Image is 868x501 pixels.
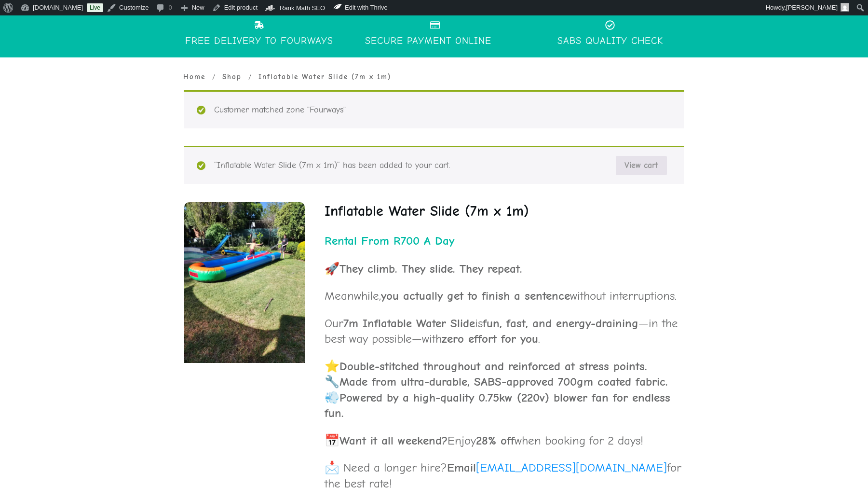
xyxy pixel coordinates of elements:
[258,72,391,82] span: Inflatable Water Slide (7m x 1m)
[184,90,684,128] div: Customer matched zone "Fourways"
[325,202,684,221] h1: Inflatable Water Slide (7m x 1m)
[343,316,475,330] strong: 7m Inflatable Water Slide
[365,36,491,46] p: secure payment Online
[339,433,448,447] strong: Want it all weekend?
[325,390,670,420] strong: Powered by a high-quality 0.75kw (220v) blower fan for endless fun.
[325,261,684,289] p: 🚀
[786,4,838,11] span: [PERSON_NAME]
[87,3,103,12] a: Live
[325,288,684,316] p: Meanwhile, without interruptions.
[184,146,684,184] div: “Inflatable Water Slide (7m x 1m)” has been added to your cart.
[325,230,684,251] p: Rental From R700 A Day
[339,262,522,276] strong: They climb. They slide. They repeat.
[442,332,538,346] strong: zero effort for you
[246,77,254,84] li: /
[550,36,670,46] p: SABS quality check
[476,433,515,447] strong: 28% off
[339,375,668,389] strong: Made from ultra-durable, SABS-approved 700gm coated fabric.
[178,36,340,46] p: Free DELIVERY To Fourways
[210,77,217,84] li: /
[222,72,242,81] span: Shop
[325,316,684,359] p: Our is —in the best way possible—with .
[483,316,638,330] strong: fun, fast, and energy-draining
[447,460,667,474] strong: Email
[183,72,205,82] a: Home
[325,359,684,433] p: ⭐ 🔧 💨
[339,359,647,373] strong: Double-stitched throughout and reinforced at stress points.
[476,460,667,474] a: [EMAIL_ADDRESS][DOMAIN_NAME]
[616,156,667,175] a: View cart
[325,433,684,460] p: 📅 Enjoy when booking for 2 days!
[381,289,570,303] strong: you actually get to finish a sentence
[184,202,305,363] img: Inflatable Water Slide 7m x 2m
[222,72,242,82] a: Shop
[183,72,205,81] span: Home
[280,4,325,12] span: Rank Math SEO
